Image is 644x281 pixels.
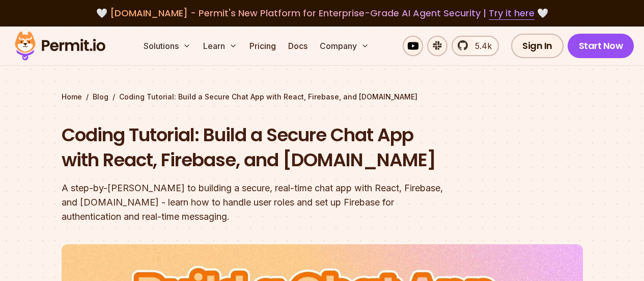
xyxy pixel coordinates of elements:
button: Solutions [139,36,195,56]
a: Sign In [511,34,564,58]
div: A step-by-[PERSON_NAME] to building a secure, real-time chat app with React, Firebase, and [DOMAI... [62,181,453,224]
div: 🤍 🤍 [24,6,620,20]
a: Pricing [245,36,280,56]
button: Learn [199,36,241,56]
div: / / [62,92,583,102]
a: 5.4k [452,36,499,56]
span: [DOMAIN_NAME] - Permit's New Platform for Enterprise-Grade AI Agent Security | [110,7,535,19]
h1: Coding Tutorial: Build a Secure Chat App with React, Firebase, and [DOMAIN_NAME] [62,122,453,173]
span: 5.4k [469,40,492,52]
a: Start Now [568,34,634,58]
a: Docs [284,36,312,56]
img: Permit logo [10,29,110,63]
button: Company [316,36,373,56]
a: Try it here [489,7,535,20]
a: Blog [93,92,108,102]
a: Home [62,92,82,102]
